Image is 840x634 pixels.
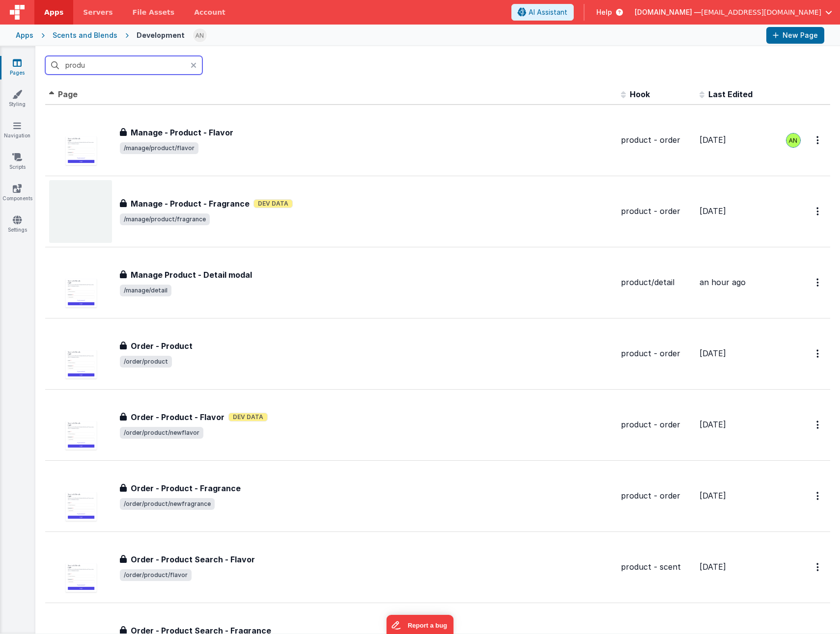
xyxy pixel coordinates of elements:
span: [DATE] [700,491,726,501]
span: Dev Data [253,199,293,208]
span: /order/product/newfragrance [120,498,215,510]
button: Options [811,343,826,364]
span: File Assets [133,7,175,17]
div: product/detail [621,277,692,288]
span: Hook [630,89,650,99]
button: Options [811,415,826,435]
div: Development [137,30,185,40]
span: AI Assistant [529,7,567,17]
h3: Order - Product - Flavor [131,411,224,423]
h3: Manage - Product - Flavor [131,127,233,138]
button: [DOMAIN_NAME] — [EMAIL_ADDRESS][DOMAIN_NAME] [635,7,832,17]
button: New Page [766,27,824,44]
h3: Order - Product - Fragrance [131,482,241,494]
h3: Order - Product Search - Flavor [131,554,255,565]
div: product - order [621,206,692,217]
div: product - order [621,348,692,359]
span: [DATE] [700,348,726,358]
span: Last Edited [708,89,753,99]
span: [DOMAIN_NAME] — [635,7,701,17]
button: AI Assistant [511,4,574,21]
span: /manage/product/fragrance [120,213,210,225]
span: /manage/product/flavor [120,142,198,154]
span: [DATE] [700,420,726,429]
div: product - scent [621,561,692,573]
span: /manage/detail [120,285,171,296]
input: Search pages, id's ... [45,56,202,75]
button: Options [811,486,826,506]
div: product - order [621,134,692,146]
span: an hour ago [700,277,746,287]
span: Page [58,89,78,99]
div: Apps [16,30,33,40]
span: Servers [83,7,112,17]
span: /order/product/newflavor [120,427,203,439]
span: /order/product/flavor [120,569,192,581]
button: Options [811,130,826,150]
button: Options [811,201,826,221]
img: 1ed2b4006576416bae4b007ab5b07290 [786,133,800,147]
button: Options [811,557,826,577]
span: [DATE] [700,562,726,572]
button: Options [811,272,826,292]
span: [EMAIL_ADDRESS][DOMAIN_NAME] [701,7,821,17]
span: /order/product [120,356,172,368]
span: Dev Data [228,413,268,422]
span: Apps [44,7,63,17]
h3: Manage - Product - Fragrance [131,198,250,210]
img: 1ed2b4006576416bae4b007ab5b07290 [193,28,207,42]
h3: Order - Product [131,340,193,352]
span: Help [596,7,612,17]
span: [DATE] [700,206,726,216]
h3: Manage Product - Detail modal [131,269,252,281]
div: Scents and Blends [53,30,117,40]
span: [DATE] [700,135,726,145]
div: product - order [621,419,692,430]
div: product - order [621,490,692,502]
